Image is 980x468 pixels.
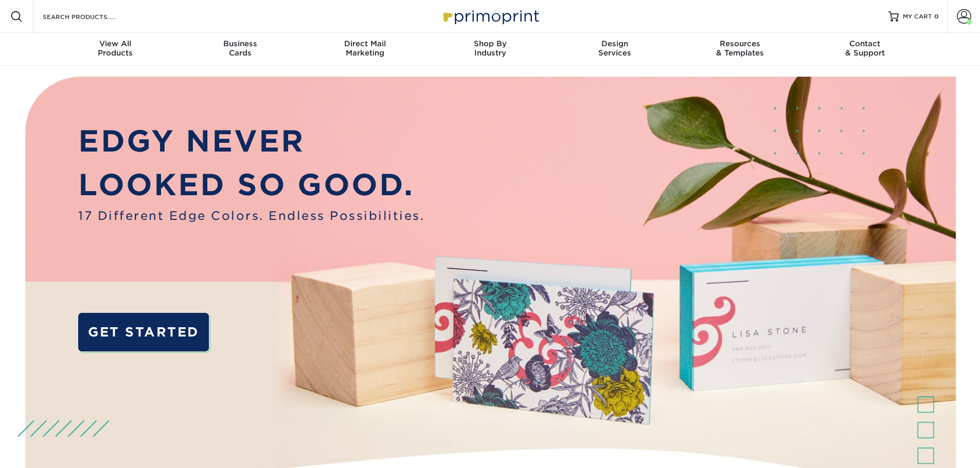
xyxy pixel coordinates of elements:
a: Contact& Support [803,33,928,66]
a: Shop ByIndustry [427,33,553,66]
a: BusinessCards [177,33,302,66]
div: Cards [177,39,302,58]
a: View AllProducts [53,33,178,66]
span: Resources [678,39,803,48]
a: GET STARTED [78,313,208,351]
span: View All [53,39,178,48]
img: Primoprint [439,5,542,27]
span: 17 Different Edge Colors. Endless Possibilities. [78,207,424,224]
span: Contact [803,39,928,48]
div: Industry [427,39,553,58]
div: Services [553,39,678,58]
span: MY CART [903,12,932,21]
a: Resources& Templates [678,33,803,66]
span: Direct Mail [302,39,427,48]
div: & Templates [678,39,803,58]
p: EDGY NEVER [78,119,424,163]
span: 0 [934,13,939,20]
div: & Support [803,39,928,58]
span: Shop By [427,39,553,48]
p: LOOKED SO GOOD. [78,163,424,207]
div: Marketing [302,39,427,58]
span: Business [177,39,302,48]
a: DesignServices [553,33,678,66]
a: Direct MailMarketing [302,33,427,66]
div: Products [53,39,178,58]
span: Design [553,39,678,48]
input: SEARCH PRODUCTS..... [42,10,142,23]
